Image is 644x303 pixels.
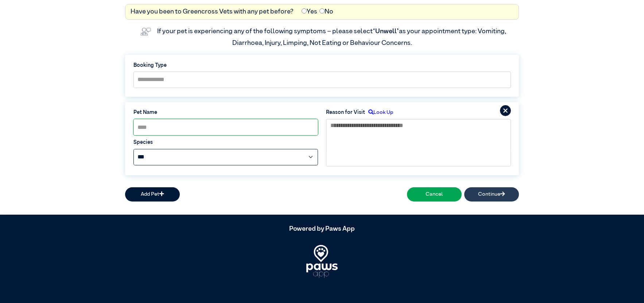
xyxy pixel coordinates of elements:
label: Booking Type [133,62,511,70]
input: Yes [302,8,307,14]
label: Species [133,139,318,147]
button: Continue [464,187,519,202]
button: Cancel [407,187,462,202]
span: “Unwell” [373,28,399,35]
img: PawsApp [306,245,338,278]
label: Reason for Visit [326,109,365,117]
label: No [319,7,333,17]
label: If your pet is experiencing any of the following symptoms – please select as your appointment typ... [157,28,507,46]
label: Look Up [365,109,393,117]
input: No [319,8,325,14]
label: Have you been to Greencross Vets with any pet before? [131,7,294,17]
label: Pet Name [133,109,318,117]
label: Yes [302,7,317,17]
button: Add Pet [125,187,180,202]
img: vet [138,25,154,38]
h5: Powered by Paws App [125,225,519,233]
